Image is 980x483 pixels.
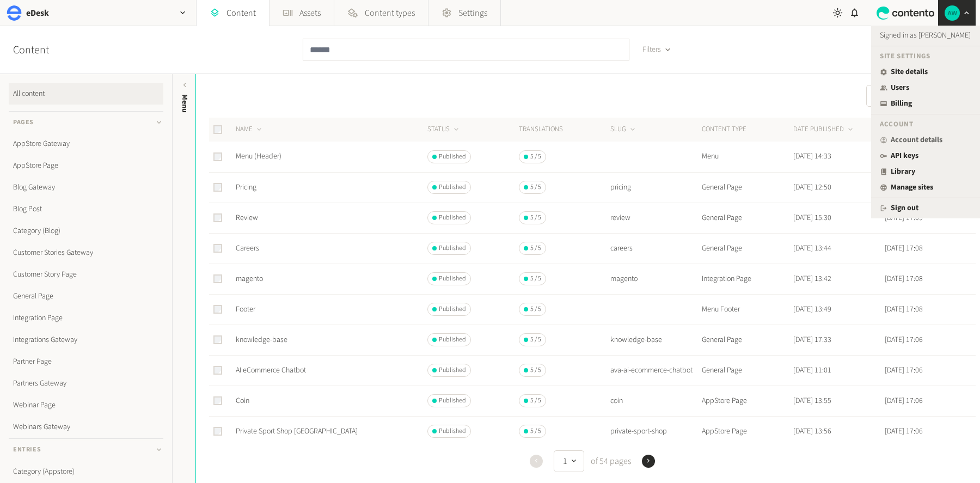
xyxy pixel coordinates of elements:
td: General Page [701,203,793,233]
button: Date updated (latest) [866,85,971,107]
time: [DATE] 17:06 [885,395,923,406]
a: Account details [880,134,971,146]
span: 5 / 5 [530,213,541,223]
td: General Page [701,172,793,203]
time: [DATE] 13:42 [793,273,831,284]
td: ava-ai-ecommerce-chatbot [610,355,701,386]
span: Published [439,365,466,375]
span: Pages [13,118,34,127]
time: [DATE] 17:33 [793,334,831,345]
a: Footer [236,304,255,315]
td: private-sport-shop [610,416,701,447]
span: Entries [13,445,41,455]
td: General Page [701,233,793,264]
span: Content types [365,7,415,20]
span: 5 / 5 [530,243,541,253]
td: magento [610,264,701,294]
a: AI eCommerce Chatbot [236,365,306,376]
time: [DATE] 17:08 [885,243,923,254]
span: Account [880,119,914,129]
td: Integration Page [701,264,793,294]
button: DATE PUBLISHED [793,124,855,135]
a: Partners Gateway [9,372,163,394]
button: NAME [236,124,264,135]
a: Customer Stories Gateway [9,242,163,264]
span: Menu [179,94,191,113]
time: [DATE] 17:06 [885,426,923,437]
span: 5 / 5 [530,335,541,345]
td: Menu [701,142,793,172]
button: SLUG [610,124,637,135]
button: 1 [554,450,584,472]
td: coin [610,386,701,416]
span: 5 / 5 [530,396,541,406]
a: magento [236,273,263,284]
time: [DATE] 13:49 [793,304,831,315]
time: [DATE] 17:08 [885,304,923,315]
span: Published [439,213,466,223]
td: General Page [701,355,793,386]
h2: eDesk [26,7,49,20]
span: Filters [642,44,661,56]
td: pricing [610,172,701,203]
span: 5 / 5 [530,426,541,436]
span: Published [439,274,466,284]
td: knowledge-base [610,325,701,355]
span: Settings [458,7,487,20]
button: STATUS [427,124,461,135]
time: [DATE] 13:44 [793,243,831,254]
img: eDesk [7,5,22,21]
span: Published [439,426,466,436]
td: careers [610,233,701,264]
a: Partner Page [9,351,163,372]
a: Integrations Gateway [9,329,163,351]
a: Blog Gateway [9,176,163,198]
td: Menu Footer [701,294,793,325]
time: [DATE] 17:08 [885,273,923,284]
time: [DATE] 11:01 [793,365,831,376]
img: Alan Wall [945,5,960,21]
a: Users [880,82,971,94]
span: Signed in as [PERSON_NAME] [871,26,980,41]
a: Category (Blog) [9,220,163,242]
span: 5 / 5 [530,274,541,284]
time: [DATE] 17:09 [885,212,923,223]
a: Coin [236,395,249,406]
a: AppStore Gateway [9,133,163,155]
span: 5 / 5 [530,182,541,192]
time: [DATE] 14:33 [793,151,831,162]
a: Pricing [236,182,256,193]
time: [DATE] 17:06 [885,334,923,345]
time: [DATE] 12:50 [793,182,831,193]
span: Published [439,304,466,314]
a: Webinars Gateway [9,416,163,438]
a: Private Sport Shop [GEOGRAPHIC_DATA] [236,426,358,437]
a: All content [9,83,163,105]
span: Published [439,243,466,253]
a: Menu (Header) [236,151,281,162]
a: General Page [9,285,163,307]
span: Published [439,182,466,192]
span: 5 / 5 [530,152,541,162]
a: Site details [880,66,971,78]
a: Webinar Page [9,394,163,416]
span: 5 / 5 [530,365,541,375]
span: Published [439,152,466,162]
span: 5 / 5 [530,304,541,314]
span: Published [439,335,466,345]
a: Category (Appstore) [9,461,163,482]
time: [DATE] 17:06 [885,365,923,376]
td: review [610,203,701,233]
a: API keys [880,150,971,162]
button: Sign out [880,203,918,214]
a: knowledge-base [236,334,287,345]
a: Manage sites [880,182,971,193]
th: CONTENT TYPE [701,118,793,142]
td: General Page [701,325,793,355]
time: [DATE] 13:55 [793,395,831,406]
a: Blog Post [9,198,163,220]
time: [DATE] 15:30 [793,212,831,223]
a: Review [236,212,258,223]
